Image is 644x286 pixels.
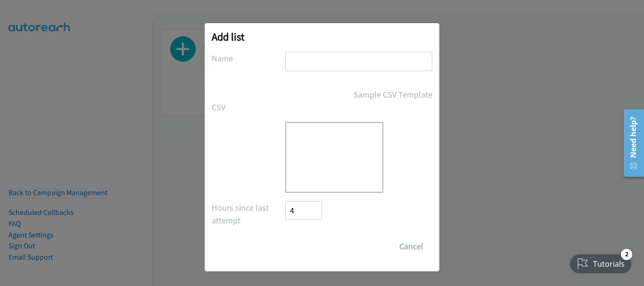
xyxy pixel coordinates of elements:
[212,30,432,43] h2: Add list
[212,101,285,114] label: CSV
[212,201,285,227] label: Automatically skip records you've called within this time frame. Note: They'll still appear in th...
[390,237,432,256] button: Cancel
[212,52,285,65] label: Name
[617,106,644,180] iframe: Resource Center
[354,88,432,101] a: Sample CSV Template
[564,245,637,279] iframe: Checklist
